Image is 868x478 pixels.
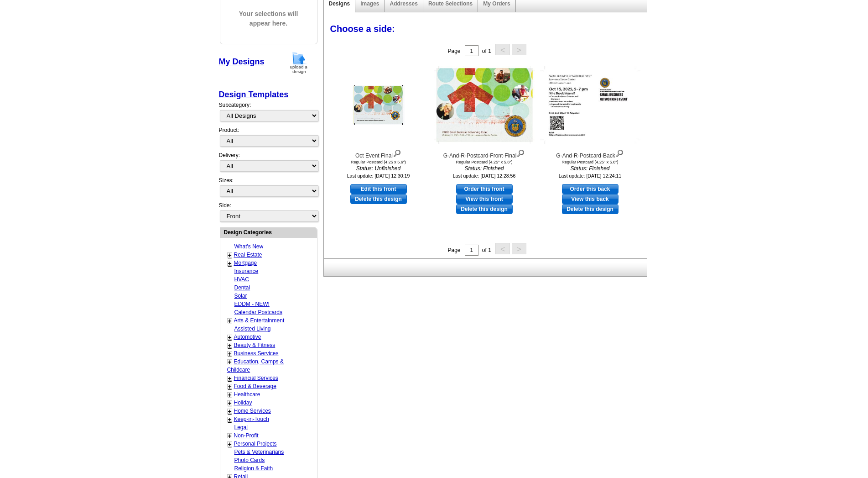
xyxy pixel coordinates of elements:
[234,301,270,307] a: EDDM - NEW!
[328,160,429,164] div: Regular Postcard (4.25 x 5.6")
[234,432,259,439] a: Non-Profit
[219,151,317,176] div: Delivery:
[329,0,350,7] a: Designs
[453,173,516,179] small: Last update: [DATE] 12:28:56
[234,416,269,422] a: Keep-in-Touch
[350,194,407,204] a: Delete this design
[447,247,460,253] span: Page
[428,0,473,7] a: Route Selections
[234,408,271,414] a: Home Services
[228,391,232,399] a: +
[350,184,407,194] a: use this design
[234,342,275,348] a: Beauty & Fitness
[330,24,395,34] span: Choose a side:
[393,147,401,158] img: view design details
[228,375,232,382] a: +
[540,160,640,164] div: Regular Postcard (4.25" x 5.6")
[686,266,868,478] iframe: LiveChat chat widget
[353,85,405,125] img: Oct Event Final
[234,375,278,381] a: Financial Services
[328,164,429,173] i: Status: Unfinished
[228,383,232,390] a: +
[562,194,619,204] a: View this back
[234,334,261,340] a: Automotive
[390,0,418,7] a: Addresses
[219,176,317,201] div: Sizes:
[234,465,273,472] a: Religion & Faith
[234,309,282,315] a: Calendar Postcards
[512,44,526,55] button: >
[234,317,285,324] a: Arts & Entertainment
[220,228,317,236] div: Design Categories
[483,0,510,7] a: My Orders
[228,441,232,448] a: +
[219,90,289,99] a: Design Templates
[234,260,257,266] a: Mortgage
[228,416,232,423] a: +
[234,252,262,258] a: Real Estate
[234,457,265,463] a: Photo Cards
[219,101,317,126] div: Subcategory:
[234,399,252,406] a: Holiday
[456,184,513,194] a: use this design
[434,160,535,164] div: Regular Postcard (4.25" x 5.6")
[287,51,311,74] img: upload-design
[219,57,265,66] a: My Designs
[227,358,284,373] a: Education, Camps & Childcare
[347,173,410,179] small: Last update: [DATE] 12:30:19
[562,204,619,214] a: Delete this design
[228,350,232,357] a: +
[228,260,232,267] a: +
[234,424,248,431] a: Legal
[228,432,232,440] a: +
[234,276,249,283] a: HVAC
[456,204,513,214] a: Delete this design
[434,147,535,160] div: G-And-R-Postcard-Front-Final
[234,326,271,332] a: Assisted Living
[482,48,491,54] span: of 1
[228,342,232,349] a: +
[434,164,535,173] i: Status: Finished
[482,247,491,253] span: of 1
[219,201,317,223] div: Side:
[228,317,232,325] a: +
[562,184,619,194] a: use this design
[328,147,429,160] div: Oct Event Final
[559,173,622,179] small: Last update: [DATE] 12:24:11
[228,358,232,366] a: +
[360,0,379,7] a: Images
[516,147,525,158] img: view design details
[434,66,535,144] img: G-And-R-Postcard-Front-Final
[512,243,526,254] button: >
[234,284,250,291] a: Dental
[456,194,513,204] a: View this front
[219,126,317,151] div: Product:
[234,383,276,389] a: Food & Beverage
[228,252,232,259] a: +
[228,334,232,341] a: +
[234,293,247,299] a: Solar
[540,164,640,173] i: Status: Finished
[615,147,624,158] img: view design details
[447,48,460,54] span: Page
[234,268,259,274] a: Insurance
[234,449,284,455] a: Pets & Veterinarians
[228,399,232,407] a: +
[234,350,279,357] a: Business Services
[495,44,510,55] button: <
[495,243,510,254] button: <
[234,391,260,398] a: Healthcare
[540,66,640,144] img: G-And-R-Postcard-Back
[540,147,640,160] div: G-And-R-Postcard-Back
[228,408,232,415] a: +
[234,441,277,447] a: Personal Projects
[234,243,264,250] a: What's New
